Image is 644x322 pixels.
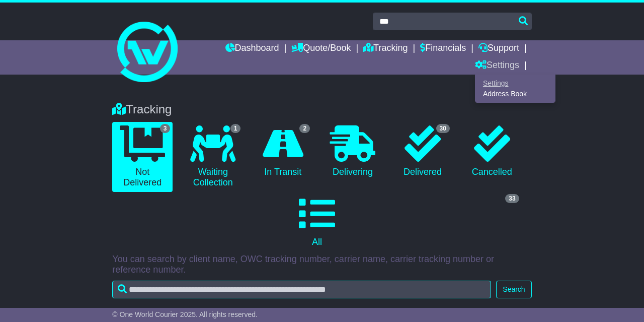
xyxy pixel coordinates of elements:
a: 33 All [112,192,521,251]
a: Settings [475,78,555,89]
a: Financials [420,40,466,57]
button: Search [496,281,531,298]
span: 33 [505,194,519,203]
a: 3 Not Delivered [112,122,173,192]
div: Quote/Book [475,75,555,103]
a: 1 Waiting Collection [183,122,243,192]
a: 2 In Transit [253,122,312,181]
a: Settings [475,57,519,75]
a: Delivering [323,122,383,181]
a: Dashboard [225,40,279,57]
a: Address Book [475,89,555,100]
p: You can search by client name, OWC tracking number, carrier name, carrier tracking number or refe... [112,254,531,276]
a: 30 Delivered [393,122,452,181]
a: Tracking [363,40,408,57]
span: 30 [436,124,450,133]
span: 3 [160,124,171,133]
a: Quote/Book [291,40,351,57]
a: Cancelled [462,122,522,181]
span: 1 [230,124,241,133]
span: 2 [299,124,310,133]
a: Support [478,40,519,57]
span: © One World Courier 2025. All rights reserved. [112,310,258,318]
div: Tracking [107,102,536,117]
